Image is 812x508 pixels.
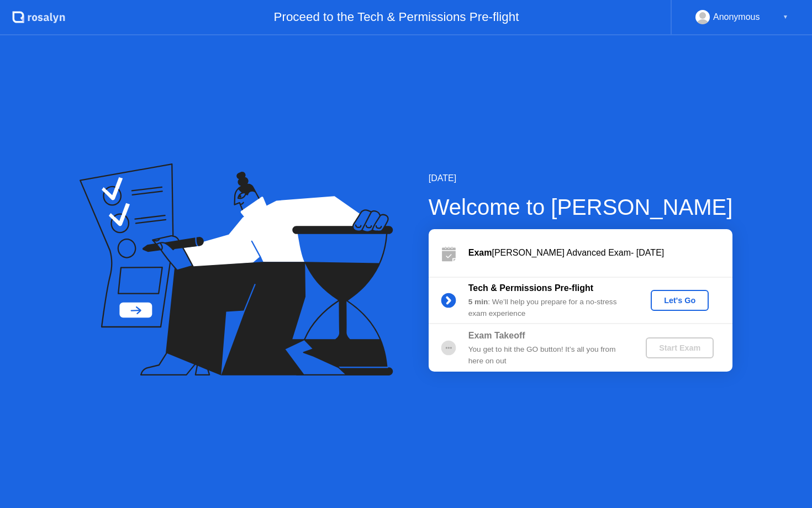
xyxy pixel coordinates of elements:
[650,343,709,352] div: Start Exam
[468,283,593,293] b: Tech & Permissions Pre-flight
[468,246,732,260] div: [PERSON_NAME] Advanced Exam- [DATE]
[713,10,760,24] div: Anonymous
[655,296,704,305] div: Let's Go
[429,172,733,185] div: [DATE]
[468,297,628,319] div: : We’ll help you prepare for a no-stress exam experience
[468,298,488,306] b: 5 min
[646,337,714,358] button: Start Exam
[468,344,628,367] div: You get to hit the GO button! It’s all you from here on out
[429,190,733,224] div: Welcome to [PERSON_NAME]
[468,331,525,340] b: Exam Takeoff
[651,290,709,311] button: Let's Go
[468,248,492,257] b: Exam
[783,10,788,24] div: ▼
